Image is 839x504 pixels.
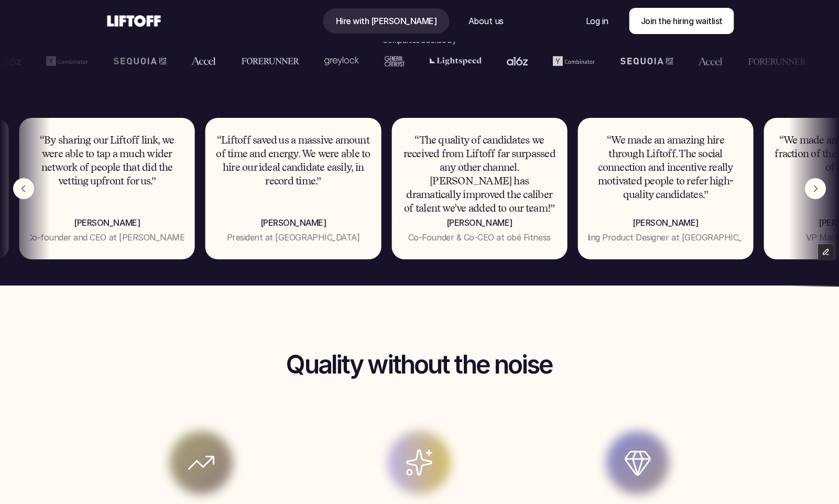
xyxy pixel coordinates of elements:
[408,231,551,244] p: Co-Founder & Co-CEO at obé Fitness
[818,244,834,260] button: Edit Framer Content
[105,351,734,379] h2: Quality without the noise
[30,216,184,229] p: [PERSON_NAME]
[30,134,184,188] p: “By sharing our Liftoff link, we were able to tap a much wider network of people that did the vet...
[588,216,743,229] p: [PERSON_NAME]
[455,8,516,34] a: Nav Link
[402,216,557,229] p: [PERSON_NAME]
[27,231,188,244] p: Co-founder and CEO at [PERSON_NAME]
[565,231,766,244] p: Founding Product Designer at [GEOGRAPHIC_DATA]
[629,8,734,34] a: Join the hiring waitlist
[335,15,437,27] p: Hire with [PERSON_NAME]
[13,178,34,199] button: Previous
[13,178,34,199] img: Back Arrow
[586,15,608,27] p: Log in
[573,8,621,34] a: Nav Link
[588,134,743,202] p: “We made an amazing hire through Liftoff. The social connection and incentive really motivated pe...
[216,216,371,229] p: [PERSON_NAME]
[216,134,371,188] p: “Liftoff saved us a massive amount of time and energy. We were able to hire our ideal candidate e...
[323,8,449,34] a: Nav Link
[402,134,557,215] p: “The quality of candidates we received from Liftoff far surpassed any other channel. [PERSON_NAME...
[227,231,360,244] p: President at [GEOGRAPHIC_DATA]
[805,178,826,199] img: Next Arrow
[468,15,503,27] p: About us
[640,15,722,27] p: Join the hiring waitlist
[805,178,826,199] button: Next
